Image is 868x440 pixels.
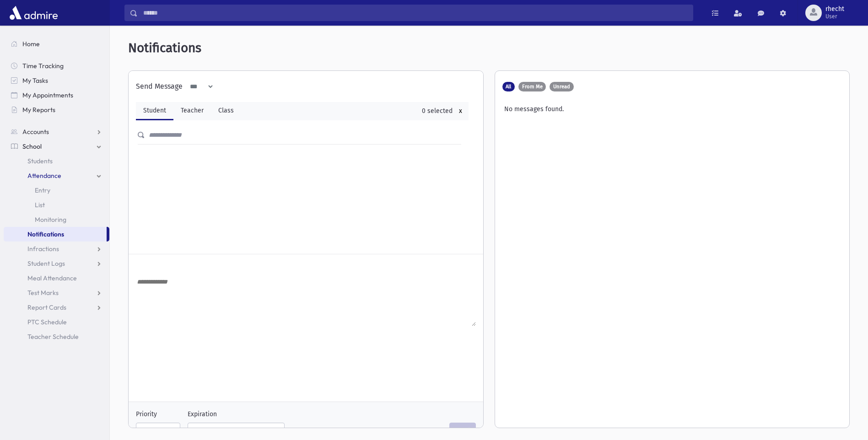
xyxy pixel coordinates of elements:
span: My Appointments [22,91,73,99]
span: Entry [35,186,50,194]
a: Monitoring [4,212,109,227]
a: School [4,139,109,154]
a: Student [136,102,173,120]
span: List [35,201,45,209]
div: Send Message [136,81,183,92]
span: Notifications [128,40,201,56]
span: rhecht [825,5,844,13]
span: Student Logs [27,259,65,268]
span: Unread [553,84,570,89]
a: Test Marks [4,285,109,300]
a: PTC Schedule [4,315,109,329]
span: Time Tracking [22,62,64,70]
a: Teacher Schedule [4,329,109,344]
span: Accounts [22,128,49,136]
a: Report Cards [4,300,109,315]
label: Expiration [188,409,217,419]
button: x [456,106,465,116]
a: Notifications [4,227,107,241]
span: Notifications [27,230,64,238]
a: Accounts [4,124,109,139]
span: Report Cards [27,303,66,311]
span: Test Marks [27,289,59,297]
span: User [825,13,844,20]
label: Priority [136,409,157,419]
a: Meal Attendance [4,271,109,285]
span: All [506,84,511,89]
span: Attendance [27,172,61,180]
span: Infractions [27,245,59,253]
a: Infractions [4,241,109,256]
div: AdntfToShow [502,82,574,91]
a: Home [4,37,109,51]
input: Search [138,5,693,21]
a: Time Tracking [4,59,109,73]
span: Teacher Schedule [27,333,79,341]
a: My Tasks [4,73,109,88]
a: My Appointments [4,88,109,102]
a: My Reports [4,102,109,117]
div: No messages found. [502,101,842,114]
span: Students [27,157,53,165]
a: Class [211,102,241,120]
a: Attendance [4,168,109,183]
a: Entry [4,183,109,198]
img: AdmirePro [7,4,60,22]
button: Send [449,423,476,439]
span: PTC Schedule [27,318,67,326]
span: My Reports [22,106,55,114]
span: Monitoring [35,215,66,224]
span: School [22,142,42,150]
span: From Me [522,84,543,89]
span: Home [22,40,40,48]
span: Meal Attendance [27,274,77,282]
span: My Tasks [22,76,48,85]
a: Students [4,154,109,168]
a: Student Logs [4,256,109,271]
a: List [4,198,109,212]
a: Teacher [173,102,211,120]
div: 0 selected [422,106,453,116]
